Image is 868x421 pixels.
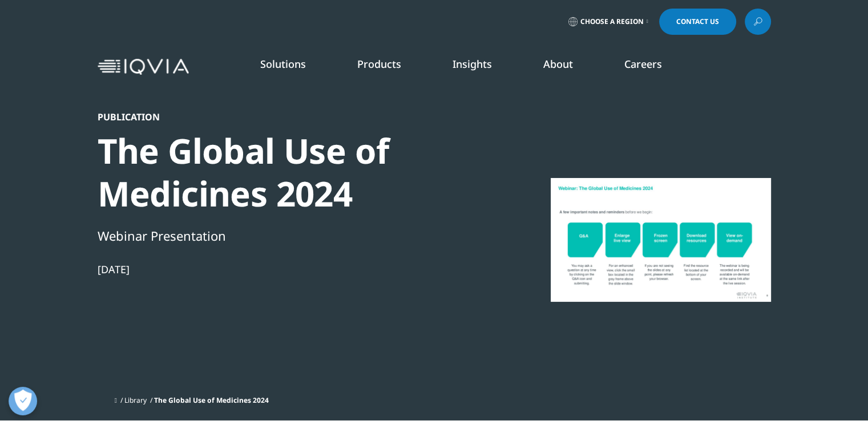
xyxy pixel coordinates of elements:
[9,387,37,415] button: Open Preferences
[580,17,644,26] span: Choose a Region
[98,262,489,276] div: [DATE]
[98,226,489,245] div: Webinar Presentation
[453,57,492,71] a: Insights
[260,57,306,71] a: Solutions
[98,111,489,123] div: Publication
[624,57,662,71] a: Careers
[154,395,269,405] span: The Global Use of Medicines 2024
[98,129,489,215] div: The Global Use of Medicines 2024
[659,9,736,35] a: Contact Us
[357,57,401,71] a: Products
[543,57,573,71] a: About
[676,18,719,25] span: Contact Us
[124,395,147,405] a: Library
[98,59,189,75] img: IQVIA Healthcare Information Technology and Pharma Clinical Research Company
[193,40,771,94] nav: Primary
